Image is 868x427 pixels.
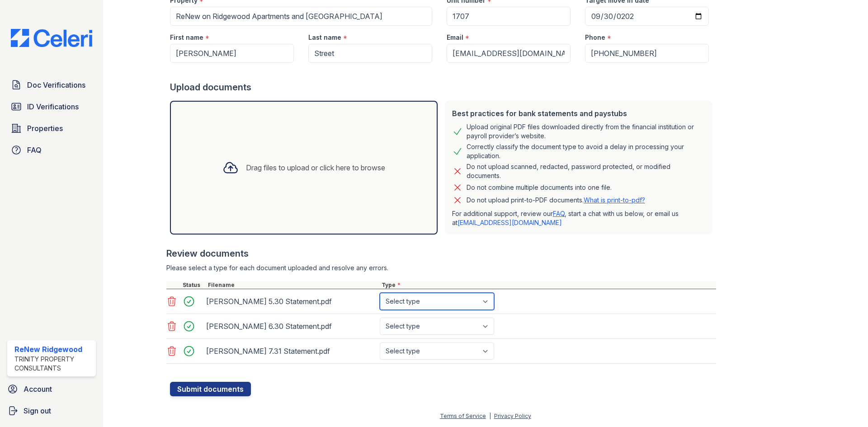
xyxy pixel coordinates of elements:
[467,182,612,193] div: Do not combine multiple documents into one file.
[27,123,63,134] span: Properties
[14,344,92,355] div: ReNew Ridgewood
[308,33,341,42] label: Last name
[458,219,562,226] a: [EMAIL_ADDRESS][DOMAIN_NAME]
[447,33,463,42] label: Email
[452,108,705,119] div: Best practices for bank statements and paystubs
[170,382,251,396] button: Submit documents
[206,282,380,289] div: Filename
[24,384,52,394] span: Account
[585,33,605,42] label: Phone
[467,142,705,160] div: Correctly classify the document type to avoid a delay in processing your application.
[170,33,203,42] label: First name
[467,196,645,205] p: Do not upload print-to-PDF documents.
[27,145,42,155] span: FAQ
[206,319,376,333] div: [PERSON_NAME] 6.30 Statement.pdf
[584,196,645,204] a: What is print-to-pdf?
[206,344,376,358] div: [PERSON_NAME] 7.31 Statement.pdf
[27,80,85,90] span: Doc Verifications
[7,119,96,137] a: Properties
[4,380,99,398] a: Account
[467,162,705,180] div: Do not upload scanned, redacted, password protected, or modified documents.
[166,263,716,272] div: Please select a type for each document uploaded and resolve any errors.
[170,81,716,94] div: Upload documents
[4,402,99,420] a: Sign out
[7,98,96,116] a: ID Verifications
[24,405,51,416] span: Sign out
[7,141,96,159] a: FAQ
[380,282,716,289] div: Type
[452,209,705,227] p: For additional support, review our , start a chat with us below, or email us at
[246,162,385,173] div: Drag files to upload or click here to browse
[467,122,705,141] div: Upload original PDF files downloaded directly from the financial institution or payroll provider’...
[14,355,92,373] div: Trinity Property Consultants
[440,413,486,419] a: Terms of Service
[166,247,716,260] div: Review documents
[27,101,79,112] span: ID Verifications
[494,413,531,419] a: Privacy Policy
[553,210,565,217] a: FAQ
[4,29,99,47] img: CE_Logo_Blue-a8612792a0a2168367f1c8372b55b34899dd931a85d93a1a3d3e32e68fde9ad4.png
[181,282,206,289] div: Status
[206,294,376,309] div: [PERSON_NAME] 5.30 Statement.pdf
[7,76,96,94] a: Doc Verifications
[489,413,491,419] div: |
